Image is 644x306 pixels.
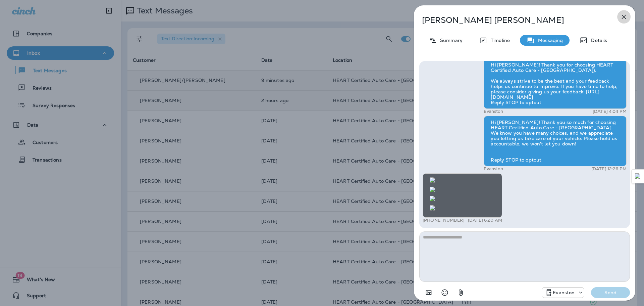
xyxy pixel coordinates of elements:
[423,218,465,223] p: [PHONE_NUMBER]
[422,15,605,25] p: [PERSON_NAME] [PERSON_NAME]
[588,38,607,43] p: Details
[484,109,503,114] p: Evanston
[484,166,503,172] p: Evanston
[430,187,435,192] img: twilio-download
[484,116,627,166] div: Hi [PERSON_NAME]! Thank you so much for choosing HEART Certified Auto Care - [GEOGRAPHIC_DATA]. W...
[553,290,575,295] p: Evanston
[437,38,463,43] p: Summary
[422,286,435,299] button: Add in a premade template
[438,286,451,299] button: Select an emoji
[591,166,627,172] p: [DATE] 12:26 PM
[593,109,627,114] p: [DATE] 4:04 PM
[468,218,502,223] p: [DATE] 6:20 AM
[484,58,627,109] div: Hi [PERSON_NAME]! Thank you for choosing HEART Certified Auto Care - [GEOGRAPHIC_DATA]}. We alway...
[430,205,435,211] img: twilio-download
[635,173,641,179] img: Detect Auto
[542,289,584,297] div: +1 (847) 892-1225
[487,38,510,43] p: Timeline
[430,177,435,183] img: twilio-download
[535,38,563,43] p: Messaging
[430,196,435,201] img: twilio-download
